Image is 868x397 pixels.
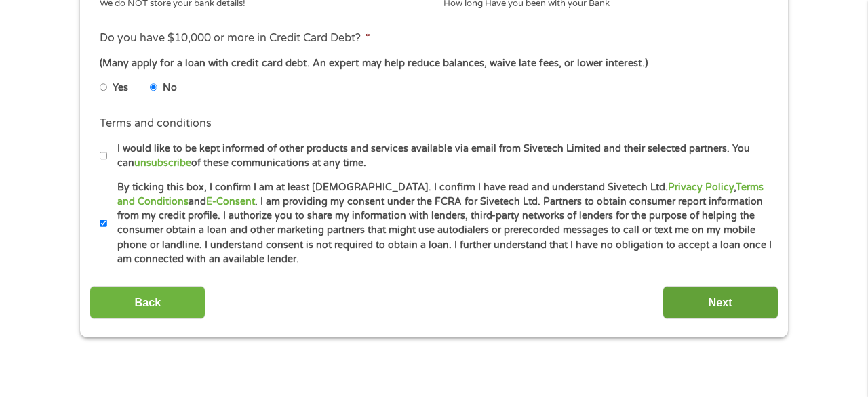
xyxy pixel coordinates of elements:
label: I would like to be kept informed of other products and services available via email from Sivetech... [107,142,772,171]
a: E-Consent [206,196,255,207]
input: Back [90,286,205,319]
label: Do you have $10,000 or more in Credit Card Debt? [100,31,370,45]
label: Yes [113,81,128,96]
div: (Many apply for a loan with credit card debt. An expert may help reduce balances, waive late fees... [100,56,768,71]
label: By ticking this box, I confirm I am at least [DEMOGRAPHIC_DATA]. I confirm I have read and unders... [107,180,772,267]
a: Terms and Conditions [117,182,764,207]
label: Terms and conditions [100,117,212,131]
a: Privacy Policy [668,182,734,193]
label: No [163,81,177,96]
input: Next [663,286,778,319]
a: unsubscribe [134,157,191,169]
